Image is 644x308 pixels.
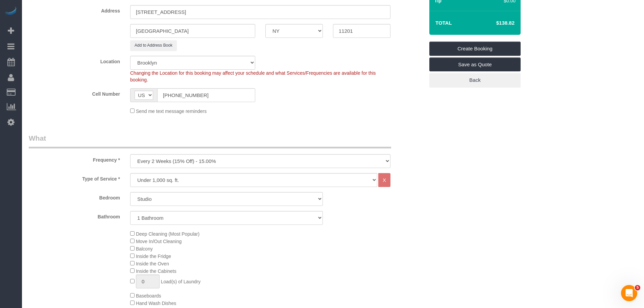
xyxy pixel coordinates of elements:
input: Cell Number [157,88,255,102]
input: Zip Code [333,24,390,38]
label: Location [24,56,125,65]
span: Deep Cleaning (Most Popular) [136,231,199,237]
img: Automaid Logo [4,7,18,16]
legend: What [29,133,391,148]
span: Move In/Out Cleaning [136,239,182,244]
strong: Total [435,20,452,26]
span: Inside the Fridge [136,254,171,259]
span: Load(s) of Laundry [161,279,201,284]
span: Send me text message reminders [136,109,207,114]
span: Balcony [136,246,153,252]
label: Frequency * [24,154,125,163]
span: Baseboards [136,293,161,299]
span: 5 [635,285,640,290]
input: City [130,24,255,38]
span: Inside the Cabinets [136,268,176,274]
label: Cell Number [24,88,125,97]
label: Type of Service * [24,173,125,182]
button: Add to Address Book [130,40,177,51]
span: Inside the Oven [136,261,169,266]
a: Save as Quote [429,57,521,72]
h4: $138.82 [476,20,515,26]
label: Bathroom [24,211,125,220]
label: Bedroom [24,192,125,201]
a: Create Booking [429,42,521,56]
iframe: Intercom live chat [621,285,637,301]
span: Hand Wash Dishes [136,301,176,306]
label: Address [24,5,125,14]
a: Back [429,73,521,87]
span: Changing the Location for this booking may affect your schedule and what Services/Frequencies are... [130,70,376,82]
